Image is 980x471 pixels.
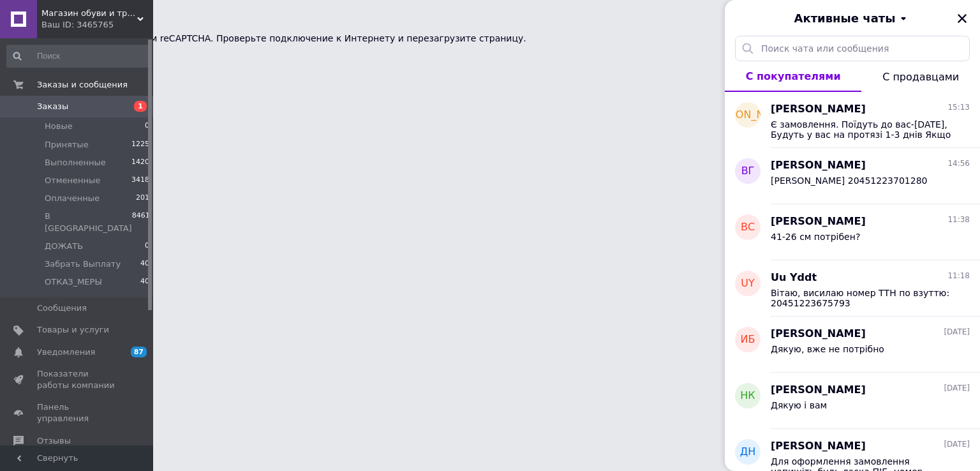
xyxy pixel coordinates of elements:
span: [DATE] [944,439,970,450]
span: ИБ [741,333,755,347]
button: НК[PERSON_NAME][DATE]Дякую і вам [725,373,980,429]
span: 0 [145,121,149,132]
span: Товары и услуги [37,324,109,336]
button: С покупателями [725,61,861,92]
span: 1225 [131,139,149,151]
button: С продавцами [861,61,980,92]
span: Отзывы [37,435,71,447]
button: ВС[PERSON_NAME]11:3841-26 см потрібен? [725,204,980,260]
span: Оплаченные [45,193,100,204]
span: Принятые [45,139,89,151]
button: Активные чаты [761,10,944,27]
span: В [GEOGRAPHIC_DATA] [45,211,132,234]
span: ДОЖАТЬ [45,241,83,252]
span: UY [741,276,754,291]
span: [PERSON_NAME] [771,102,866,117]
span: Забрать Выплату [45,258,121,270]
span: Панель управления [37,401,118,424]
span: 3418 [131,175,149,186]
span: [PERSON_NAME] [771,439,866,454]
span: 11:18 [947,271,970,281]
span: ДН [740,445,756,460]
button: ИБ[PERSON_NAME][DATE]Дякую, вже не потрібно [725,317,980,373]
span: Выполненные [45,157,106,168]
span: [DATE] [944,327,970,338]
input: Поиск [6,45,151,68]
span: Uu Yddt [771,271,817,285]
span: Сообщения [37,303,87,314]
span: [PERSON_NAME] [771,383,866,398]
span: Дякую, вже не потрібно [771,344,884,354]
span: НК [740,389,755,403]
span: 15:13 [947,102,970,113]
span: 40 [140,276,149,288]
span: Вітаю, висилаю номер ТТН по взуттю: 20451223675793 [771,288,952,308]
span: [DATE] [944,383,970,394]
button: [PERSON_NAME][PERSON_NAME]15:13Є замовлення. Поїдуть до вас-[DATE], Будуть у вас на протязі 1-3 д... [725,92,980,148]
span: 87 [131,347,147,357]
span: [PERSON_NAME] 20451223701280 [771,176,927,186]
span: С покупателями [746,70,841,82]
span: [PERSON_NAME] [771,214,866,229]
span: Отмененные [45,175,100,186]
span: [PERSON_NAME] [706,108,791,123]
span: Уведомления [37,347,95,358]
span: 8461 [132,211,150,234]
span: Заказы [37,101,68,112]
span: ВГ [741,164,755,179]
span: Показатели работы компании [37,368,118,391]
span: ОТКАЗ_МЕРЫ [45,276,102,288]
span: Є замовлення. Поїдуть до вас-[DATE], Будуть у вас на протязі 1-3 днів Якщо не підійде розмір, від... [771,119,952,140]
span: ВС [741,220,755,235]
span: С продавцами [882,71,959,83]
span: 40 [140,258,149,270]
span: Новые [45,121,73,132]
span: Магазин обуви и трендовых товаров [41,8,137,19]
button: Закрыть [954,11,970,26]
span: Дякую і вам [771,400,827,410]
div: Ваш ID: 3465765 [41,19,153,31]
span: 1 [134,101,147,112]
span: [PERSON_NAME] [771,158,866,173]
span: Активные чаты [794,10,896,27]
button: ВГ[PERSON_NAME]14:56[PERSON_NAME] 20451223701280 [725,148,980,204]
span: 41-26 см потрібен? [771,232,860,242]
button: UYUu Yddt11:18Вітаю, висилаю номер ТТН по взуттю: 20451223675793 [725,260,980,317]
span: 11:38 [947,214,970,225]
span: Заказы и сообщения [37,79,128,91]
span: 0 [145,241,149,252]
span: 1420 [131,157,149,168]
span: 14:56 [947,158,970,169]
input: Поиск чата или сообщения [735,36,970,61]
span: 201 [136,193,149,204]
span: [PERSON_NAME] [771,327,866,341]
